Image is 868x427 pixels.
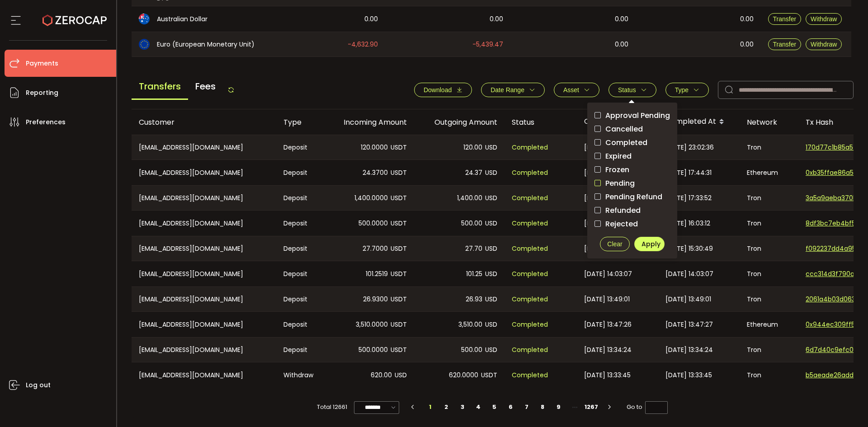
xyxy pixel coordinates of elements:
[132,261,276,286] div: [EMAIL_ADDRESS][DOMAIN_NAME]
[132,362,276,388] div: [EMAIL_ADDRESS][DOMAIN_NAME]
[465,244,482,254] span: 27.70
[391,193,407,203] span: USDT
[414,83,472,97] button: Download
[584,168,630,178] span: [DATE] 17:44:31
[391,168,407,178] span: USDT
[454,401,471,413] li: 3
[773,15,797,23] span: Transfer
[276,287,324,311] div: Deposit
[740,312,798,337] div: Ethereum
[422,401,439,413] li: 1
[740,39,754,50] span: 0.00
[584,345,632,355] span: [DATE] 13:34:24
[740,338,798,362] div: Tron
[512,345,548,355] span: Completed
[601,138,647,147] span: Completed
[276,160,324,185] div: Deposit
[391,218,407,229] span: USDT
[601,165,629,174] span: Frozen
[463,142,482,153] span: 120.00
[414,117,505,127] div: Outgoing Amount
[371,370,392,380] span: 620.00
[132,338,276,362] div: [EMAIL_ADDRESS][DOMAIN_NAME]
[461,345,482,355] span: 500.00
[634,237,665,251] button: Apply
[600,237,630,251] button: Clear
[665,319,713,330] span: [DATE] 13:47:27
[188,74,223,99] span: Fees
[584,370,631,380] span: [DATE] 13:33:45
[363,294,388,305] span: 26.9300
[157,40,255,49] span: Euro (European Monetary Unit)
[823,384,868,427] iframe: Chat Widget
[276,211,324,236] div: Deposit
[618,86,636,94] span: Status
[391,345,407,355] span: USDT
[139,14,150,24] img: aud_portfolio.svg
[485,345,497,355] span: USD
[512,142,548,153] span: Completed
[354,193,388,203] span: 1,400.0000
[470,401,486,413] li: 4
[609,83,656,97] button: Status
[601,206,641,215] span: Refunded
[512,244,548,254] span: Completed
[806,13,842,25] button: Withdraw
[665,370,712,380] span: [DATE] 13:33:45
[658,114,740,130] div: Completed At
[391,294,407,305] span: USDT
[502,401,519,413] li: 6
[26,116,66,129] span: Preferences
[132,287,276,311] div: [EMAIL_ADDRESS][DOMAIN_NAME]
[512,294,548,305] span: Completed
[601,152,632,160] span: Expired
[665,244,713,254] span: [DATE] 15:30:49
[512,193,548,203] span: Completed
[472,39,503,50] span: -5,439.47
[457,193,482,203] span: 1,400.00
[485,168,497,178] span: USD
[740,160,798,185] div: Ethereum
[363,168,388,178] span: 24.3700
[26,57,58,70] span: Payments
[391,244,407,254] span: USDT
[554,83,599,97] button: Asset
[665,168,712,178] span: [DATE] 17:44:31
[485,294,497,305] span: USD
[665,345,713,355] span: [DATE] 13:34:24
[601,125,643,133] span: Cancelled
[665,193,712,203] span: [DATE] 17:33:52
[768,13,802,25] button: Transfer
[481,83,545,97] button: Date Range
[26,379,51,392] span: Log out
[665,142,714,153] span: [DATE] 23:02:36
[512,319,548,330] span: Completed
[584,294,630,305] span: [DATE] 13:49:01
[26,86,58,99] span: Reporting
[584,142,633,153] span: [DATE] 23:02:34
[806,38,842,50] button: Withdraw
[811,41,837,48] span: Withdraw
[601,220,638,228] span: Rejected
[584,244,632,254] span: [DATE] 15:30:48
[139,39,150,50] img: eur_portfolio.svg
[512,269,548,279] span: Completed
[276,186,324,210] div: Deposit
[348,39,378,50] span: -4,632.90
[505,117,577,127] div: Status
[512,168,548,178] span: Completed
[317,401,347,413] span: Total 12661
[424,86,452,94] span: Download
[615,14,628,24] span: 0.00
[519,401,535,413] li: 7
[485,244,497,254] span: USD
[132,211,276,236] div: [EMAIL_ADDRESS][DOMAIN_NAME]
[534,401,551,413] li: 8
[366,269,388,279] span: 101.2519
[577,114,658,130] div: Created At
[449,370,478,380] span: 620.0000
[551,401,567,413] li: 9
[276,117,324,127] div: Type
[675,86,689,94] span: Type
